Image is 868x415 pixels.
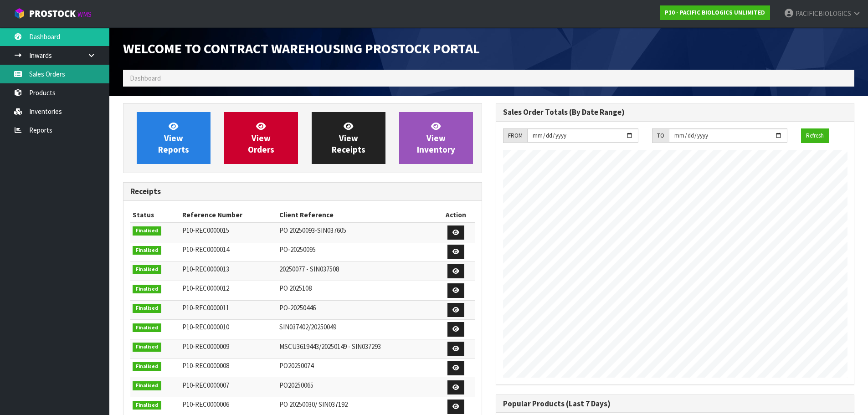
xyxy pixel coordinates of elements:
[182,265,229,273] span: P10-REC0000013
[312,112,385,164] a: ViewReceipts
[182,342,229,351] span: P10-REC0000009
[503,128,527,143] div: FROM
[133,304,161,313] span: Finalised
[133,381,161,390] span: Finalised
[133,343,161,352] span: Finalised
[130,187,475,196] h3: Receipts
[503,108,847,117] h3: Sales Order Totals (By Date Range)
[182,303,229,312] span: P10-REC0000011
[130,208,180,222] th: Status
[796,9,851,18] span: PACIFICBIOLOGICS
[29,8,76,20] span: ProStock
[77,10,92,19] small: WMS
[279,400,348,409] span: PO 20250030/ SIN037192
[332,121,365,155] span: View Receipts
[279,381,313,389] span: PO20250065
[399,112,473,164] a: ViewInventory
[180,208,277,222] th: Reference Number
[279,361,313,370] span: PO20250074
[279,303,316,312] span: PO-20250446
[279,265,339,273] span: 20250077 - SIN037508
[437,208,475,222] th: Action
[279,284,312,292] span: PO 2025108
[279,245,316,254] span: PO-20250095
[279,342,381,351] span: MSCU3619443/20250149 - SIN037293
[665,9,765,16] strong: P10 - PACIFIC BIOLOGICS UNLIMITED
[133,226,161,236] span: Finalised
[417,121,455,155] span: View Inventory
[133,401,161,410] span: Finalised
[182,381,229,389] span: P10-REC0000007
[182,400,229,409] span: P10-REC0000006
[224,112,298,164] a: ViewOrders
[130,74,161,82] span: Dashboard
[133,323,161,333] span: Finalised
[182,245,229,254] span: P10-REC0000014
[133,246,161,255] span: Finalised
[279,226,346,235] span: PO 20250093-SIN037605
[279,323,336,331] span: SIN037402/20250049
[182,226,229,235] span: P10-REC0000015
[133,285,161,294] span: Finalised
[133,362,161,371] span: Finalised
[652,128,669,143] div: TO
[133,265,161,274] span: Finalised
[182,284,229,292] span: P10-REC0000012
[503,400,847,408] h3: Popular Products (Last 7 Days)
[277,208,437,222] th: Client Reference
[248,121,274,155] span: View Orders
[137,112,211,164] a: ViewReports
[182,323,229,331] span: P10-REC0000010
[801,128,829,143] button: Refresh
[158,121,189,155] span: View Reports
[14,8,25,19] img: cube-alt.png
[182,361,229,370] span: P10-REC0000008
[123,40,480,57] span: Welcome to Contract Warehousing ProStock Portal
